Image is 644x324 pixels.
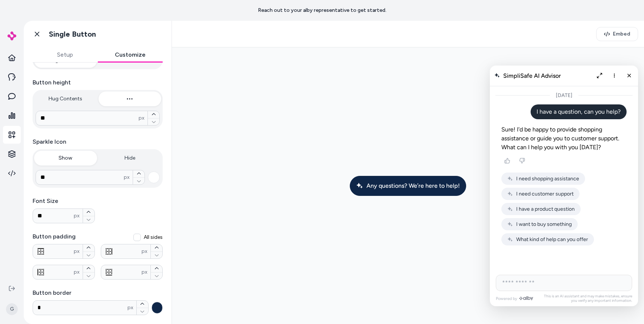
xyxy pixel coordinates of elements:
[142,248,147,255] span: px
[33,78,163,87] label: Button height
[74,248,80,255] span: px
[33,197,95,206] label: Font Size
[34,91,97,106] button: Hug Contents
[144,234,163,241] span: All sides
[33,137,163,146] label: Sparkle Icon
[33,288,163,297] label: Button border
[127,304,133,311] span: px
[7,31,16,40] img: alby Logo
[74,212,80,220] span: px
[83,216,94,223] button: Font Sizepx
[596,27,638,41] button: Embed
[613,30,630,38] span: Embed
[124,174,130,181] span: px
[133,234,141,241] button: All sides
[258,7,386,14] p: Reach out to your alby representative to get started.
[33,47,98,62] button: Setup
[139,114,145,122] span: px
[49,30,96,39] h1: Single Button
[4,297,19,321] button: G
[33,232,163,241] label: Button padding
[98,47,163,62] button: Customize
[34,151,97,166] button: Show
[83,209,94,216] button: Font Sizepx
[74,268,80,276] span: px
[142,268,147,276] span: px
[33,211,74,220] input: Font Sizepx
[99,151,162,166] button: Hide
[6,303,18,315] span: G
